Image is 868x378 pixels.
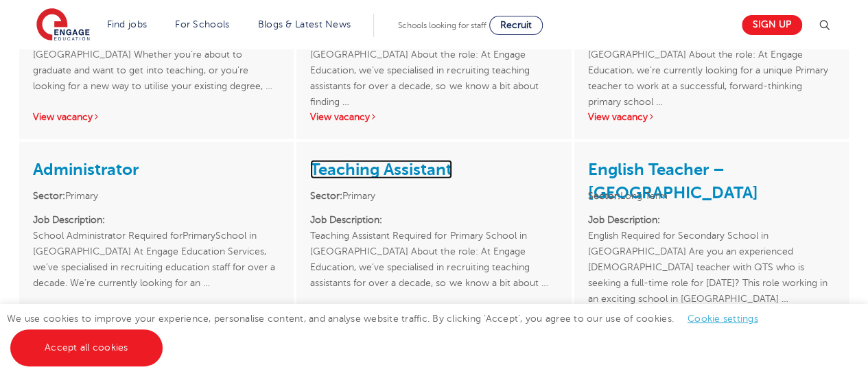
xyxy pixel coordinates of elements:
p: Graduate Teaching Assistant – [GEOGRAPHIC_DATA] in [GEOGRAPHIC_DATA] Whether you’re about to grad... [33,15,280,94]
strong: Sector: [310,191,342,201]
a: Administrator [33,160,139,179]
p: English Required for Secondary School in [GEOGRAPHIC_DATA] Are you an experienced [DEMOGRAPHIC_DA... [588,212,835,291]
a: Accept all cookies [10,329,163,366]
span: We use cookies to improve your experience, personalise content, and analyse website traffic. By c... [7,314,772,353]
img: Engage Education [36,8,90,43]
a: Recruit [489,16,543,35]
a: Sign up [742,15,802,35]
a: Teaching Assistant [310,160,452,179]
span: Recruit [500,20,532,30]
a: Find jobs [107,19,148,29]
span: Schools looking for staff [398,21,486,30]
li: Primary [33,188,280,204]
a: Cookie settings [688,314,758,324]
p: KS1 Teacher Required for Primary School in [GEOGRAPHIC_DATA] About the role: At Engage Education,... [588,15,835,94]
a: Blogs & Latest News [258,19,351,29]
a: View vacancy [588,112,655,122]
a: View vacancy [310,112,377,122]
a: For Schools [175,19,229,29]
p: School Administrator Required forPrimarySchool in [GEOGRAPHIC_DATA] At Engage Education Services,... [33,212,280,291]
p: 121 Teaching Assistant Required for a School in [GEOGRAPHIC_DATA] About the role: At Engage Educa... [310,15,557,94]
a: English Teacher – [GEOGRAPHIC_DATA] [588,160,758,202]
strong: Sector: [588,191,620,201]
strong: Job Description: [33,215,105,225]
strong: Job Description: [588,215,660,225]
a: View vacancy [33,112,100,122]
strong: Job Description: [310,215,382,225]
li: Long Term [588,188,835,204]
strong: Sector: [33,191,65,201]
li: Primary [310,188,557,204]
p: Teaching Assistant Required for Primary School in [GEOGRAPHIC_DATA] About the role: At Engage Edu... [310,212,557,291]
